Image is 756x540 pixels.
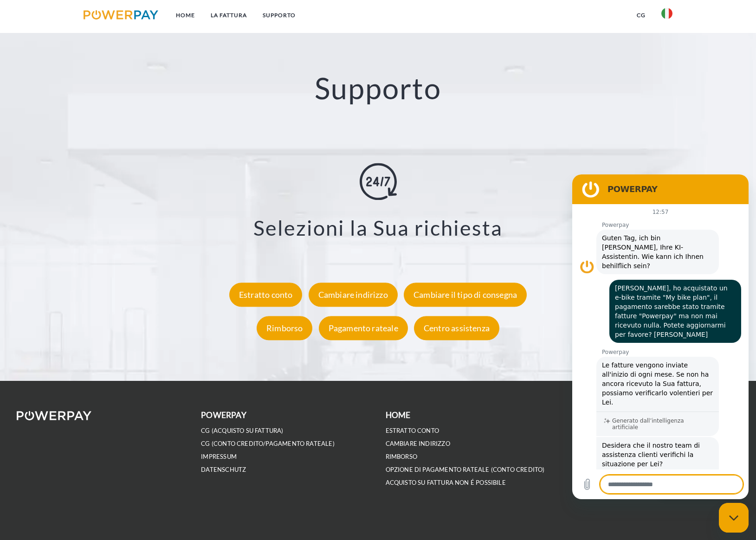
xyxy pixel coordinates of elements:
a: DATENSCHUTZ [201,466,246,474]
a: IMPRESSUM [201,453,237,461]
a: OPZIONE DI PAGAMENTO RATEALE (Conto Credito) [386,466,545,474]
div: Centro assistenza [414,316,499,340]
a: CG (Acquisto su fattura) [201,427,283,435]
img: logo-powerpay-white.svg [17,411,91,420]
a: Pagamento rateale [317,323,410,333]
img: online-shopping.svg [360,163,397,200]
b: Home [386,410,411,420]
iframe: Pulsante per aprire la finestra di messaggistica, conversazione in corso [719,503,749,533]
a: Supporto [255,7,304,24]
a: Home [168,7,203,24]
a: Rimborso [254,323,315,333]
div: Rimborso [257,316,312,340]
div: Pagamento rateale [319,316,408,340]
a: Cambiare il tipo di consegna [401,289,529,300]
img: it [661,8,672,19]
div: Estratto conto [229,283,303,307]
iframe: Finestra di messaggistica [572,174,749,499]
a: Cambiare indirizzo [306,289,400,300]
a: CG (Conto Credito/Pagamento rateale) [201,440,334,448]
a: CAMBIARE INDIRIZZO [386,440,450,448]
h2: Supporto [38,70,718,107]
div: Cambiare il tipo di consegna [404,283,527,307]
a: CG [629,7,653,24]
a: RIMBORSO [386,453,417,461]
a: LA FATTURA [203,7,255,24]
a: Estratto conto [227,289,305,300]
h3: Selezioni la Sua richiesta [49,215,706,241]
a: Centro assistenza [412,323,502,333]
img: logo-powerpay.svg [84,10,158,19]
b: POWERPAY [201,410,246,420]
a: ACQUISTO SU FATTURA NON É POSSIBILE [386,479,506,487]
div: Cambiare indirizzo [309,283,398,307]
a: ESTRATTO CONTO [386,427,439,435]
